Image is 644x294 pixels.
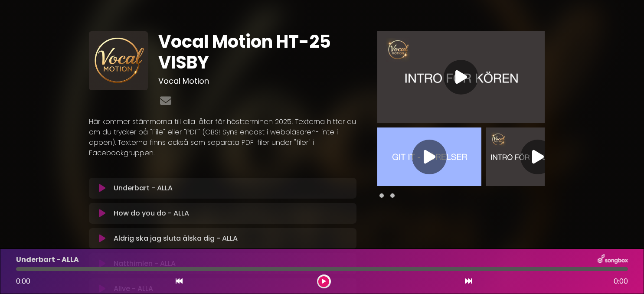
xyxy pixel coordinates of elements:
[89,31,148,90] img: pGlB4Q9wSIK9SaBErEAn
[598,254,628,265] img: songbox-logo-white.png
[158,31,356,73] h1: Vocal Motion HT-25 VISBY
[614,276,628,287] span: 0:00
[89,117,357,158] p: Här kommer stämmorna till alla låtar för höstterminen 2025! Texterna hittar du om du trycker på "...
[377,127,481,186] img: Video Thumbnail
[114,233,238,244] p: Aldrig ska jag sluta älska dig - ALLA
[16,255,79,265] p: Underbart - ALLA
[114,208,189,219] p: How do you do - ALLA
[486,127,590,186] img: Video Thumbnail
[114,183,173,193] p: Underbart - ALLA
[16,276,30,286] span: 0:00
[377,31,545,123] img: Video Thumbnail
[158,76,356,86] h3: Vocal Motion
